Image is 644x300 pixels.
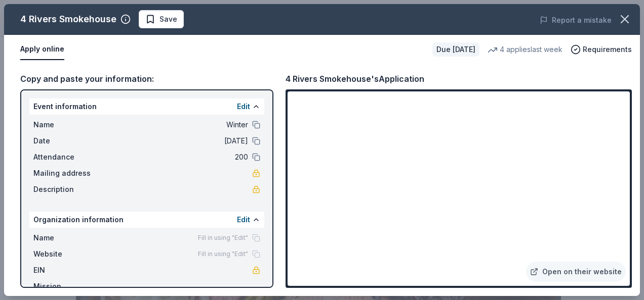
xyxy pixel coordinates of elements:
div: 4 Rivers Smokehouse's Application [286,72,424,85]
button: Save [139,10,184,28]
span: Attendance [33,151,101,163]
span: Name [33,232,101,244]
div: Copy and paste your information: [20,72,273,85]
span: EIN [33,264,101,276]
a: Open on their website [526,262,626,282]
div: Organization information [29,212,264,228]
span: Date [33,135,101,147]
span: Winter [101,119,248,131]
span: Website [33,248,101,260]
div: 4 applies last week [488,43,562,56]
span: 200 [101,151,248,163]
span: Save [159,13,177,25]
button: Requirements [571,43,632,56]
span: Mailing address [33,167,101,179]
span: Description [33,183,101,195]
div: Due [DATE] [432,42,479,57]
div: 4 Rivers Smokehouse [20,11,116,27]
span: Name [33,119,101,131]
span: [DATE] [101,135,248,147]
span: Fill in using "Edit" [198,234,248,242]
button: Edit [237,101,250,113]
div: Event information [29,98,264,115]
button: Report a mistake [540,14,612,26]
button: Edit [237,214,250,226]
span: Requirements [583,43,632,56]
button: Apply online [20,39,64,60]
span: Fill in using "Edit" [198,250,248,258]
